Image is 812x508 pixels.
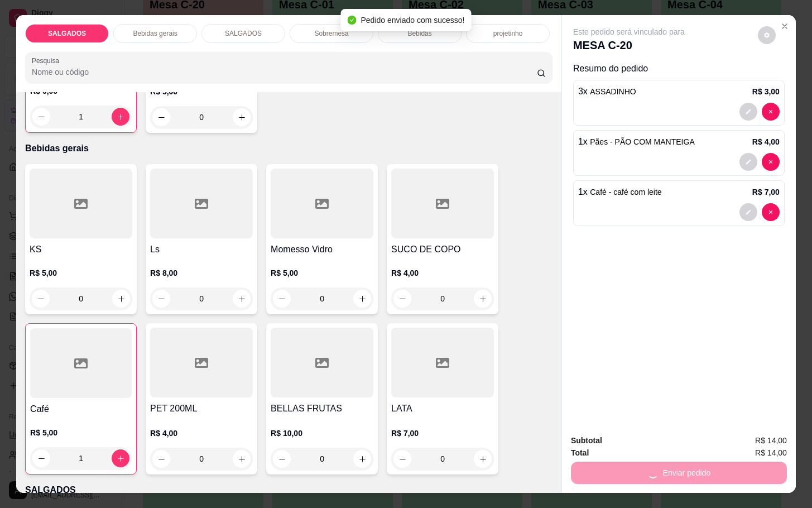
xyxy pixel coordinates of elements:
p: R$ 3,00 [752,86,780,97]
button: decrease-product-quantity [758,26,776,44]
button: Close [776,17,794,35]
h4: SUCO DE COPO [391,243,494,256]
button: decrease-product-quantity [762,103,780,121]
p: 1 x [578,185,662,199]
p: Bebidas gerais [25,142,552,155]
p: 1 x [578,135,695,148]
button: decrease-product-quantity [762,203,780,221]
p: Bebidas [407,29,431,38]
p: R$ 5,00 [30,427,132,438]
p: R$ 8,00 [150,267,253,279]
button: increase-product-quantity [353,450,371,468]
button: decrease-product-quantity [273,450,291,468]
button: increase-product-quantity [112,290,130,308]
p: R$ 4,00 [752,136,780,147]
p: SALGADOS [225,29,262,38]
p: R$ 5,00 [271,267,373,279]
strong: Total [571,448,589,457]
p: 3 x [578,85,636,98]
strong: Subtotal [571,436,602,445]
p: projetinho [493,29,523,38]
span: Café - café com leite [590,188,661,197]
button: decrease-product-quantity [273,290,291,308]
p: MESA C-20 [573,37,685,53]
button: increase-product-quantity [233,108,251,126]
p: R$ 4,00 [391,267,494,279]
button: increase-product-quantity [474,450,492,468]
button: decrease-product-quantity [152,290,170,308]
label: Pesquisa [32,56,63,65]
button: decrease-product-quantity [739,203,757,221]
p: R$ 7,00 [391,428,494,439]
p: Resumo do pedido [573,62,785,75]
button: decrease-product-quantity [393,290,411,308]
span: R$ 14,00 [755,447,787,459]
h4: BELLAS FRUTAS [271,402,373,415]
button: increase-product-quantity [353,290,371,308]
button: decrease-product-quantity [739,153,757,171]
button: decrease-product-quantity [152,108,170,126]
input: Pesquisa [32,66,537,78]
span: check-circle [348,16,357,25]
p: R$ 5,00 [30,267,132,279]
button: decrease-product-quantity [739,103,757,121]
button: decrease-product-quantity [393,450,411,468]
h4: Ls [150,243,253,256]
button: increase-product-quantity [233,450,251,468]
button: increase-product-quantity [233,290,251,308]
span: R$ 14,00 [755,434,787,447]
button: decrease-product-quantity [762,153,780,171]
button: decrease-product-quantity [32,290,50,308]
span: Pedido enviado com sucesso! [361,16,465,25]
button: increase-product-quantity [474,290,492,308]
button: decrease-product-quantity [152,450,170,468]
h4: PET 200ML [150,402,253,415]
p: SALGADOS [48,29,86,38]
p: R$ 10,00 [271,428,373,439]
span: Pães - PÃO COM MANTEIGA [590,137,694,146]
p: R$ 4,00 [150,428,253,439]
p: Bebidas gerais [133,29,177,38]
h4: KS [30,243,132,256]
h4: Momesso Vidro [271,243,373,256]
p: Este pedido será vinculado para [573,26,685,37]
span: ASSADINHO [590,87,636,96]
p: Sobremesa [314,29,348,38]
p: SALGADOS [25,483,552,497]
h4: Café [30,402,132,416]
p: R$ 7,00 [752,186,780,198]
h4: LATA [391,402,494,415]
